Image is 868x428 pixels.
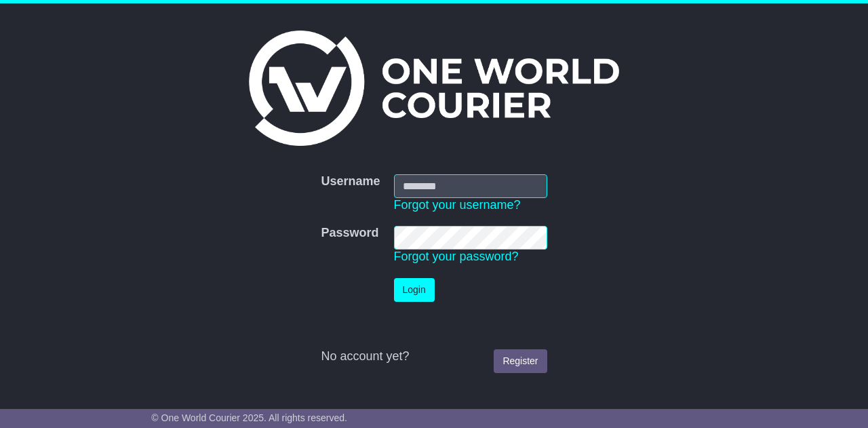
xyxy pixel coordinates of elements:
[321,226,378,241] label: Password
[321,174,380,189] label: Username
[394,250,519,263] a: Forgot your password?
[394,198,521,212] a: Forgot your username?
[249,31,619,146] img: One World
[394,278,435,302] button: Login
[494,349,547,373] a: Register
[321,349,547,364] div: No account yet?
[151,412,347,423] span: © One World Courier 2025. All rights reserved.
